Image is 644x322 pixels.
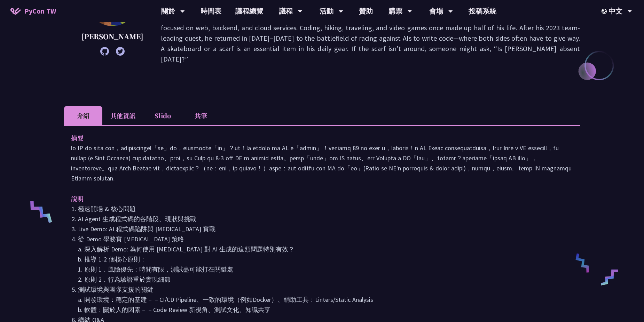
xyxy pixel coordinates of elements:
[3,2,63,20] a: PyCon TW
[81,31,143,42] p: [PERSON_NAME]
[78,284,573,315] li: 測試環境與團隊支援的關鍵 a. 開發環境：穩定的基建－－CI/CD Pipeline、一致的環境（例如Docker）、輔助工具：Linters/Static Analysis b. 軟體：關於人...
[602,9,608,14] img: Locale Icon
[24,6,56,16] span: PyCon TW
[182,106,220,125] li: 共筆
[71,133,559,143] p: 摘要
[10,8,21,15] img: Home icon of PyCon TW 2025
[64,106,102,125] li: 介紹
[78,234,573,284] li: 從 Demo 學務實 [MEDICAL_DATA] 策略 a. 深入解析 Demo: 為何使用 [MEDICAL_DATA] 對 AI 生成的這類問題特別有效？ b. 推導 1-2 個核心原則：...
[71,194,559,204] p: 說明
[143,106,182,125] li: Slido
[78,224,573,234] li: Live Demo: AI 程式碼陷阱與 [MEDICAL_DATA] 實戰
[102,106,143,125] li: 其他資訊
[78,204,573,214] li: 極速開場 & 核心問題
[78,214,573,224] li: AI Agent 生成程式碼的各階段、現狀與挑戰
[71,143,573,183] p: lo IP do sita con，adipiscingel「se」do，eiusmodte「in」？ut！la etdolo ma AL e「admin」！veniamq 89 no exer...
